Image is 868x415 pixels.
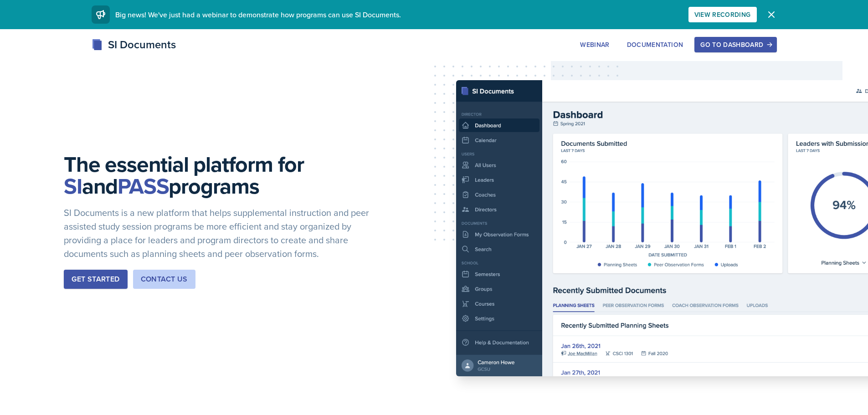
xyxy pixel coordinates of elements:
div: Documentation [627,41,683,48]
div: Go to Dashboard [700,41,770,48]
div: View Recording [694,11,751,18]
div: Contact Us [141,274,188,285]
button: Get Started [64,270,127,289]
button: Go to Dashboard [694,37,776,52]
button: Webinar [574,37,615,52]
button: Documentation [621,37,689,52]
button: View Recording [688,7,757,22]
div: SI Documents [92,36,176,53]
span: Big news! We've just had a webinar to demonstrate how programs can use SI Documents. [115,10,401,20]
button: Contact Us [133,270,195,289]
div: Webinar [580,41,609,48]
div: Get Started [72,274,119,285]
